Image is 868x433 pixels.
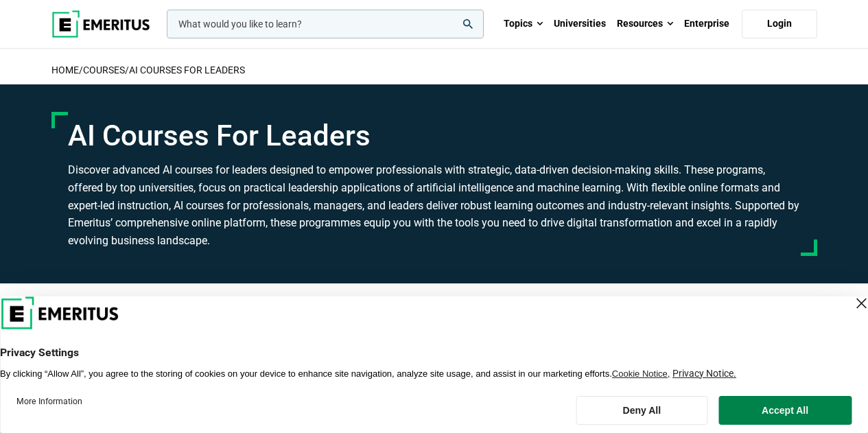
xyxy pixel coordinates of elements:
[51,56,817,84] h2: / /
[83,65,125,75] a: COURSES
[68,163,799,246] span: Discover advanced AI courses for leaders designed to empower professionals with strategic, data-d...
[167,10,484,38] input: woocommerce-product-search-field-0
[51,65,79,75] a: home
[742,10,817,38] a: Login
[129,65,245,75] a: AI Courses For Leaders
[68,119,801,153] h1: AI Courses For Leaders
